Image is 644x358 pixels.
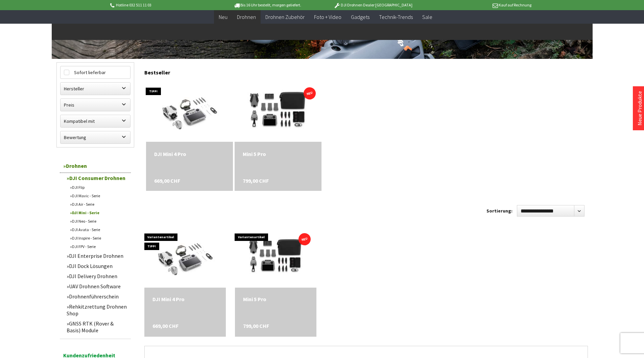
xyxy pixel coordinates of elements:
[152,322,178,329] span: 669,00 CHF
[63,318,131,335] a: GNSS RTK (Rover & Basis) Module
[152,296,218,303] a: DJI Mini 4 Pro 669,00 CHF
[63,251,131,261] a: DJI Enterprise Drohnen
[265,14,305,20] span: Drohnen Zubehör
[61,115,130,127] label: Kompatibel mit
[243,296,308,303] div: Mini 5 Pro
[154,150,225,158] div: DJI Mini 4 Pro
[67,225,131,234] a: DJI Avata - Serie
[152,296,218,303] div: DJI Mini 4 Pro
[154,150,225,158] a: DJI Mini 4 Pro 669,00 CHF
[67,192,131,200] a: DJI Mavic - Serie
[320,1,426,9] p: DJI Drohnen Dealer [GEOGRAPHIC_DATA]
[261,10,309,24] a: Drohnen Zubehör
[67,208,131,217] a: DJI Mini - Serie
[636,91,643,126] a: Neue Produkte
[243,150,313,158] div: Mini 5 Pro
[63,271,131,281] a: DJI Delivery Drohnen
[422,14,432,20] span: Sale
[235,230,316,285] img: Mini 5 Pro
[61,83,130,95] label: Hersteller
[109,1,215,9] p: Hotline 032 511 11 03
[144,62,588,79] div: Bestseller
[219,14,228,20] span: Neu
[151,81,228,142] img: DJI Mini 4 Pro
[63,173,131,183] a: DJI Consumer Drohnen
[379,14,413,20] span: Technik-Trends
[61,99,130,111] label: Preis
[67,183,131,192] a: DJI Flip
[147,227,223,288] img: DJI Mini 4 Pro
[346,10,374,24] a: Gadgets
[67,217,131,225] a: DJI Neo - Serie
[232,10,261,24] a: Drohnen
[235,82,321,140] img: Mini 5 Pro
[63,281,131,291] a: UAV Drohnen Software
[243,296,308,303] a: Mini 5 Pro 799,00 CHF
[314,14,341,20] span: Foto + Video
[63,261,131,271] a: DJI Dock Lösungen
[418,10,437,24] a: Sale
[154,177,180,185] span: 669,00 CHF
[215,1,320,9] p: Bis 16 Uhr bestellt, morgen geliefert.
[426,1,531,9] p: Kauf auf Rechnung
[214,10,232,24] a: Neu
[63,291,131,301] a: Drohnenführerschein
[61,66,130,79] label: Sofort lieferbar
[60,159,131,173] a: Drohnen
[243,177,269,185] span: 799,00 CHF
[374,10,418,24] a: Technik-Trends
[67,234,131,242] a: DJI Inspire - Serie
[351,14,369,20] span: Gadgets
[243,150,313,158] a: Mini 5 Pro 799,00 CHF
[61,131,130,143] label: Bewertung
[309,10,346,24] a: Foto + Video
[67,242,131,251] a: DJI FPV - Serie
[243,322,269,329] span: 799,00 CHF
[486,205,512,216] label: Sortierung:
[67,200,131,208] a: DJI Air - Serie
[63,301,131,318] a: Rehkitzrettung Drohnen Shop
[237,14,256,20] span: Drohnen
